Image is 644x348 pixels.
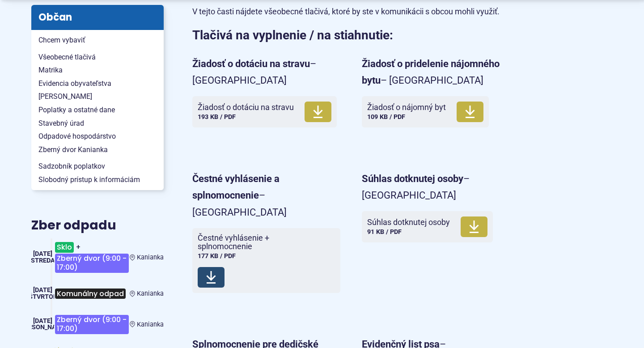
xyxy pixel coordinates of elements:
span: Slobodný prístup k informáciám [38,173,157,187]
a: [PERSON_NAME] [31,90,164,103]
a: Žiadosť o dotáciu na stravu193 KB / PDF [192,96,337,127]
span: štvrtok [29,293,57,301]
span: Zberný dvor (9:00 - 17:00) [55,254,128,273]
h3: Občan [31,5,164,30]
a: Slobodný prístup k informáciám [31,173,164,187]
a: Komunálny odpad Kanianka [DATE] štvrtok [31,284,164,304]
span: [DATE] [33,317,52,325]
a: Matrika [31,64,164,77]
strong: Tlačivá na vyplnenie / na stiahnutie: [192,28,393,42]
span: Žiadosť o nájomný byt [367,103,446,112]
span: 91 KB / PDF [367,228,402,236]
span: Odpadové hospodárstvo [38,130,157,143]
span: Čestné vyhlásenie + splnomocnenie [198,233,324,251]
p: – [GEOGRAPHIC_DATA] [362,55,510,89]
span: [PERSON_NAME] [38,90,157,103]
a: Odpadové hospodárstvo [31,130,164,143]
span: [DATE] [33,286,52,294]
a: Zberný dvor (9:00 - 17:00) Kanianka [DATE] [PERSON_NAME] [31,311,164,338]
strong: Čestné vyhlásenie a splnomocnenie [192,173,280,201]
span: [DATE] [33,250,52,258]
span: Poplatky a ostatné dane [38,103,157,117]
p: V tejto časti nájdete všeobecné tlačivá, ktoré by ste v komunikácii s obcou mohli využiť. [192,5,510,19]
a: Súhlas dotknutej osoby91 KB / PDF [362,211,493,242]
span: Kanianka [137,321,164,328]
strong: Žiadosť o pridelenie nájomného bytu [362,58,500,86]
h3: + [54,238,129,276]
a: Čestné vyhlásenie + splnomocnenie177 KB / PDF [192,228,340,293]
span: Matrika [38,64,157,77]
span: Žiadosť o dotáciu na stravu [198,103,294,112]
a: Chcem vybaviť [31,34,164,47]
h3: Zber odpadu [31,219,164,233]
a: Sklo+Zberný dvor (9:00 - 17:00) Kanianka [DATE] streda [31,238,164,276]
a: Zberný dvor Kanianka [31,143,164,157]
span: Komunálny odpad [55,289,126,299]
p: – [GEOGRAPHIC_DATA] [192,170,340,221]
span: Zberný dvor (9:00 - 17:00) [55,315,128,334]
span: Zberný dvor Kanianka [38,143,157,157]
span: Kanianka [137,254,164,261]
span: Sadzobník poplatkov [38,160,157,173]
strong: Súhlas dotknutej osoby [362,173,463,184]
span: Chcem vybaviť [38,34,157,47]
span: Súhlas dotknutej osoby [367,218,450,227]
p: – [GEOGRAPHIC_DATA] [192,55,340,89]
a: Všeobecné tlačivá [31,51,164,64]
span: Sklo [55,242,74,252]
span: 177 KB / PDF [198,252,236,260]
span: Evidencia obyvateľstva [38,77,157,90]
span: 109 KB / PDF [367,113,405,121]
p: – [GEOGRAPHIC_DATA] [362,170,510,204]
a: Sadzobník poplatkov [31,160,164,173]
span: streda [31,257,55,264]
a: Poplatky a ostatné dane [31,103,164,117]
a: Žiadosť o nájomný byt109 KB / PDF [362,96,489,127]
span: Všeobecné tlačivá [38,51,157,64]
span: Kanianka [137,290,164,297]
span: [PERSON_NAME] [18,323,68,331]
a: Stavebný úrad [31,117,164,130]
span: Stavebný úrad [38,117,157,130]
strong: Žiadosť o dotáciu na stravu [192,58,310,69]
span: 193 KB / PDF [198,113,236,121]
a: Evidencia obyvateľstva [31,77,164,90]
